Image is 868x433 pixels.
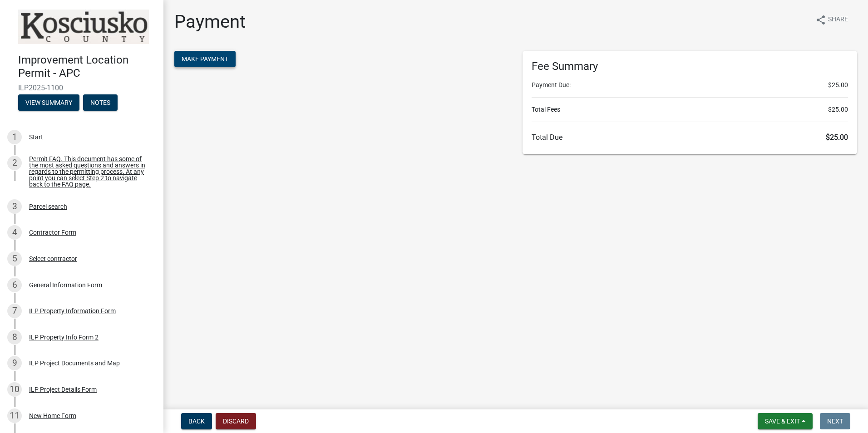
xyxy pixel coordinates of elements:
[532,60,848,73] h6: Fee Summary
[808,11,855,29] button: shareShare
[18,54,156,80] h4: Improvement Location Permit - APC
[29,229,76,236] div: Contractor Form
[7,356,22,370] div: 9
[18,99,79,107] wm-modal-confirm: Summary
[828,15,848,25] span: Share
[532,80,848,90] li: Payment Due:
[29,386,97,393] div: ILP Project Details Form
[7,156,22,170] div: 2
[7,130,22,144] div: 1
[29,334,99,340] div: ILP Property Info Form 2
[827,418,843,425] span: Next
[182,55,228,63] span: Make Payment
[18,94,79,111] button: View Summary
[7,278,22,292] div: 6
[181,413,212,429] button: Back
[765,418,800,425] span: Save & Exit
[7,408,22,423] div: 11
[532,105,848,114] li: Total Fees
[29,282,102,288] div: General Information Form
[83,99,118,107] wm-modal-confirm: Notes
[532,133,848,142] h6: Total Due
[7,225,22,240] div: 4
[18,10,149,44] img: Kosciusko County, Indiana
[820,413,850,429] button: Next
[29,308,116,314] div: ILP Property Information Form
[758,413,813,429] button: Save & Exit
[29,360,120,366] div: ILP Project Documents and Map
[828,80,848,90] span: $25.00
[29,256,77,262] div: Select contractor
[7,304,22,318] div: 7
[216,413,256,429] button: Discard
[7,199,22,214] div: 3
[18,84,145,92] span: ILP2025-1100
[29,156,149,187] div: Permit FAQ. This document has some of the most asked questions and answers in regards to the perm...
[828,105,848,114] span: $25.00
[29,203,67,210] div: Parcel search
[29,134,43,140] div: Start
[7,330,22,344] div: 8
[83,94,118,111] button: Notes
[826,133,848,142] span: $25.00
[7,251,22,266] div: 5
[7,382,22,397] div: 10
[29,413,76,419] div: New Home Form
[174,51,236,67] button: Make Payment
[174,11,246,33] h1: Payment
[188,418,205,425] span: Back
[815,15,826,25] i: share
